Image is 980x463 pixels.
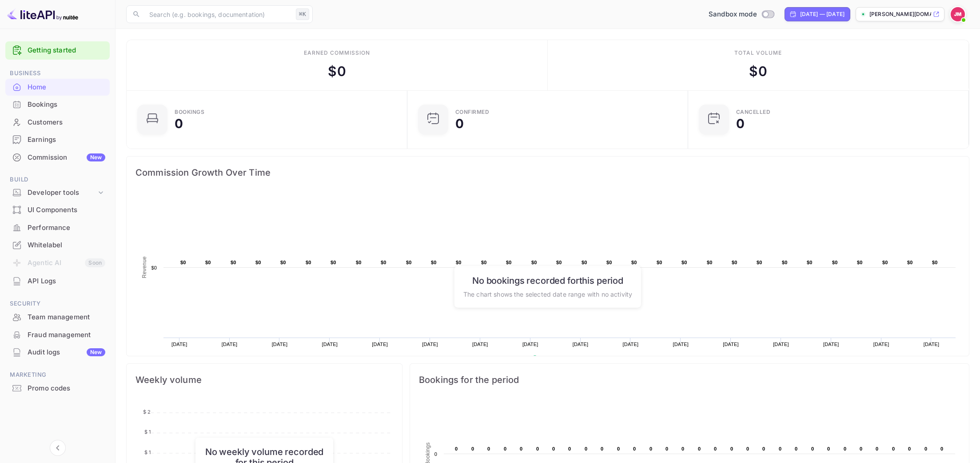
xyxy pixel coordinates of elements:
a: Getting started [28,45,105,56]
a: UI Components [5,201,110,218]
text: $0 [582,260,587,265]
p: [PERSON_NAME][DOMAIN_NAME]... [869,10,931,18]
text: Revenue [541,355,563,362]
div: Developer tools [5,185,110,201]
text: 0 [876,446,878,451]
text: $0 [732,260,737,265]
span: Weekly volume [135,373,393,387]
text: $0 [306,260,311,265]
div: Home [5,79,110,96]
text: $0 [631,260,637,265]
text: $0 [707,260,713,265]
text: 0 [520,446,522,451]
text: $0 [255,260,261,265]
div: UI Components [5,201,110,219]
text: [DATE] [222,342,238,347]
text: [DATE] [522,342,538,347]
text: 0 [811,446,814,451]
div: Commission [28,153,105,163]
div: Promo codes [5,380,110,397]
text: Revenue [141,256,147,278]
text: $0 [481,260,487,265]
tspan: $ 1 [144,429,151,435]
text: $0 [231,260,236,265]
span: Commission Growth Over Time [135,165,960,180]
text: $0 [151,265,157,270]
div: Audit logsNew [5,344,110,361]
text: 0 [892,446,895,451]
text: $0 [556,260,562,265]
div: Fraud management [5,326,110,344]
div: Promo codes [28,383,105,394]
img: jeremy martin [951,7,965,21]
div: Fraud management [28,330,105,340]
span: Build [5,175,110,185]
text: 0 [924,446,927,451]
div: 0 [736,117,745,130]
a: CommissionNew [5,149,110,165]
text: [DATE] [422,342,438,347]
div: Whitelabel [28,240,105,250]
h6: No bookings recorded for this period [463,275,632,286]
text: [DATE] [171,342,187,347]
tspan: $ 2 [143,409,151,415]
div: 0 [455,117,464,130]
text: $0 [907,260,913,265]
div: CommissionNew [5,149,110,166]
p: The chart shows the selected date range with no activity [463,289,632,298]
a: Bookings [5,96,110,113]
text: 0 [633,446,636,451]
text: 0 [552,446,555,451]
div: Confirmed [455,109,490,115]
div: Total volume [734,49,782,57]
text: 0 [698,446,701,451]
div: [DATE] — [DATE] [800,10,845,18]
text: $0 [932,260,938,265]
div: Audit logs [28,347,105,358]
text: 0 [730,446,733,451]
text: 0 [665,446,668,451]
text: [DATE] [723,342,739,347]
div: Customers [5,114,110,131]
div: Customers [28,117,105,128]
a: Promo codes [5,380,110,396]
text: [DATE] [873,342,889,347]
a: Fraud management [5,326,110,343]
text: 0 [617,446,620,451]
tspan: $ 1 [144,449,151,455]
a: Performance [5,219,110,236]
div: CANCELLED [736,109,771,115]
text: $0 [606,260,612,265]
text: 0 [908,446,911,451]
text: 0 [795,446,797,451]
text: $0 [807,260,813,265]
div: Whitelabel [5,237,110,254]
text: $0 [506,260,512,265]
text: $0 [331,260,336,265]
text: $0 [882,260,888,265]
text: [DATE] [773,342,789,347]
text: $0 [381,260,386,265]
div: Earnings [5,131,110,149]
text: $0 [832,260,838,265]
text: 0 [601,446,603,451]
input: Search (e.g. bookings, documentation) [144,5,292,23]
a: Home [5,79,110,95]
text: $0 [531,260,537,265]
span: Marketing [5,370,110,380]
div: API Logs [5,273,110,290]
div: Performance [28,223,105,233]
text: $0 [657,260,662,265]
text: 0 [746,446,749,451]
text: [DATE] [322,342,338,347]
text: $0 [456,260,462,265]
div: Earnings [28,135,105,145]
text: 0 [827,446,830,451]
text: 0 [762,446,765,451]
div: Home [28,82,105,93]
a: Team management [5,309,110,325]
div: Getting started [5,41,110,60]
div: Bookings [5,96,110,113]
text: $0 [431,260,437,265]
a: Whitelabel [5,237,110,253]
